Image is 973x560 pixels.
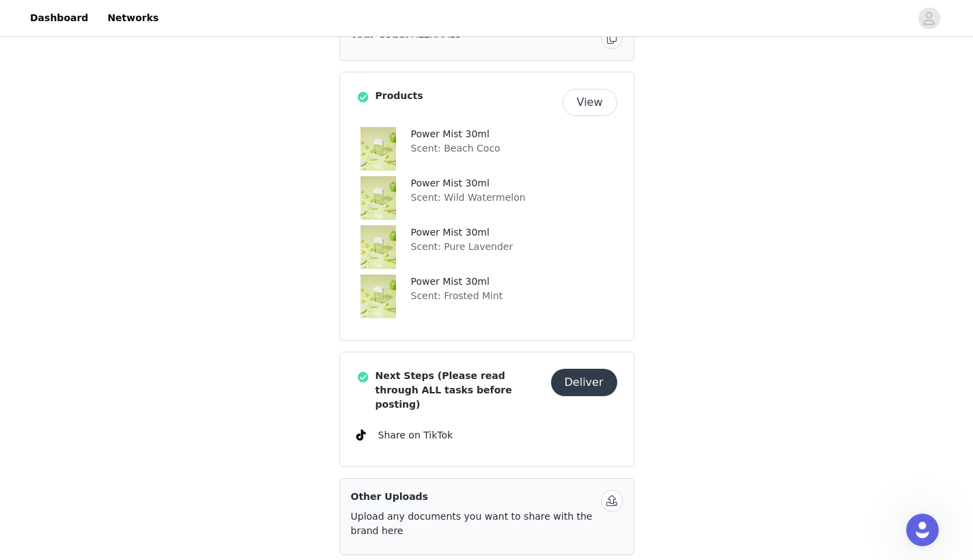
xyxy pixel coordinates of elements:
[339,72,634,341] div: Products
[411,127,617,141] p: Power Mist 30ml
[411,225,617,240] p: Power Mist 30ml
[22,3,96,33] a: Dashboard
[411,141,617,156] p: Scent: Beach Coco
[378,430,453,440] span: Share on TikTok
[563,98,617,108] a: View
[351,511,593,536] span: Upload any documents you want to share with the brand here
[411,191,617,205] p: Scent: Wild Watermelon
[376,89,557,103] h4: Products
[411,176,617,191] p: Power Mist 30ml
[411,240,617,254] p: Scent: Pure Lavender
[411,289,617,303] p: Scent: Frosted Mint
[411,275,617,289] p: Power Mist 30ml
[99,3,167,33] a: Networks
[551,378,617,388] a: Deliver
[376,369,546,412] h4: Next Steps (Please read through ALL tasks before posting)
[922,8,935,29] div: avatar
[906,514,939,546] iframe: Intercom live chat
[551,369,617,396] button: Deliver
[339,352,634,467] div: Next Steps (Please read through ALL tasks before posting)
[351,490,595,504] h4: Other Uploads
[563,89,617,116] button: View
